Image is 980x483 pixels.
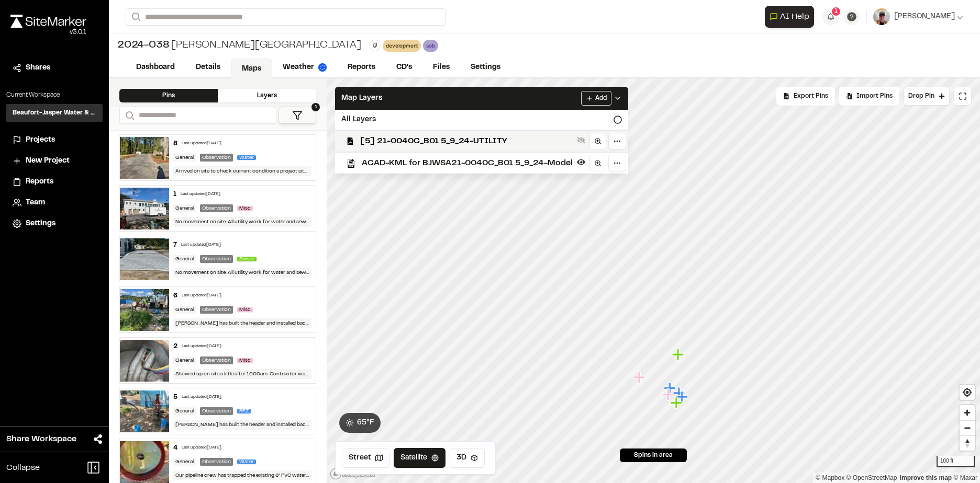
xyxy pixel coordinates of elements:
span: Add [595,94,607,103]
div: Showed up on site a little after 1000am. Contractor was ready for low air testing on sewer latera... [173,369,312,379]
div: development [383,40,421,52]
span: Reports [26,176,53,188]
span: 8 pins in area [634,451,673,460]
span: Zoom out [960,421,975,435]
img: file [120,390,169,432]
img: file [120,441,169,483]
span: Misc [237,307,253,312]
a: Weather [272,57,337,77]
button: 65°F [339,413,381,433]
span: RPZ [237,409,251,413]
a: Details [185,57,231,77]
div: No pins available to export [776,87,835,106]
span: Map Layers [341,93,382,104]
span: Reset bearing to north [960,436,975,451]
span: Misc [237,358,253,363]
img: file [120,289,169,331]
button: Street [342,448,389,468]
div: Last updated [DATE] [182,141,221,147]
div: Map marker [673,386,687,400]
span: Import Pins [856,91,893,101]
div: Last updated [DATE] [182,343,221,350]
a: Files [422,57,460,77]
div: General [173,204,196,212]
span: 1 [834,7,838,16]
p: Current Workspace [6,90,103,100]
span: [5] 21-0040C_B01 5_9_24-UTILITY [360,135,573,147]
button: Edit Tags [369,40,381,51]
div: Observation [200,306,233,314]
img: file [120,340,169,382]
div: Last updated [DATE] [181,242,221,248]
span: 2024-038 [117,38,169,53]
span: Settings [26,218,55,229]
button: Zoom in [960,405,975,420]
span: Projects [26,134,55,146]
a: Reports [337,57,386,77]
span: Sewer [237,257,257,261]
a: Zoom to layer [589,155,606,171]
div: Arrived on site to check current condition a project site looks to be ready for a final walk-thro... [173,166,312,176]
div: [PERSON_NAME] has built the header and installed backflow. There is no movement on site. No utili... [173,420,312,430]
div: General [173,356,196,364]
div: 8 [173,139,177,148]
button: Find my location [960,385,975,400]
button: Reset bearing to north [960,435,975,451]
h3: Beaufort-Jasper Water & Sewer Authority [13,108,96,118]
img: file [120,188,169,229]
button: Add [581,91,611,106]
span: AI Help [780,10,809,23]
span: Export Pins [794,91,828,101]
span: 65 ° F [357,417,374,429]
span: Drop Pin [908,91,934,101]
img: rebrand.png [10,15,86,28]
div: Observation [200,154,233,162]
div: Observation [200,356,233,364]
a: OpenStreetMap [847,474,897,481]
button: Search [119,107,138,124]
div: 6 [173,291,177,301]
span: 1 [311,103,320,111]
div: Open AI Assistant [765,6,818,28]
div: Import Pins into your project [839,87,899,106]
a: Reports [13,176,96,188]
span: Water [237,459,256,464]
div: 100 ft [937,456,975,467]
a: Map feedback [900,474,952,481]
div: Last updated [DATE] [182,293,221,299]
div: Oh geez...please don't... [10,28,86,37]
div: Pins [119,89,218,102]
div: Map marker [670,397,684,410]
div: General [173,255,196,263]
span: Share Workspace [6,433,76,445]
div: General [173,306,196,314]
div: Last updated [DATE] [182,445,221,451]
canvas: Map [327,78,980,483]
span: New Project [26,155,70,167]
div: No movement on site. All utility work for water and sewer has been complete up to this point. All... [173,268,312,278]
div: General [173,154,196,162]
div: [PERSON_NAME][GEOGRAPHIC_DATA] [117,38,361,53]
button: 1 [822,8,839,25]
div: [PERSON_NAME] has built the header and installed backflow. There is no movement on site. No utili... [173,318,312,328]
div: 5 [173,393,177,402]
button: Open AI Assistant [765,6,814,28]
div: General [173,458,196,466]
a: Settings [460,57,511,77]
div: Observation [200,204,233,212]
span: Collapse [6,462,40,474]
button: Search [126,8,144,26]
div: 4 [173,443,177,453]
div: Observation [200,458,233,466]
div: Our pipeline crew has trapped the existing 8” PVC water main. [173,470,312,480]
div: Last updated [DATE] [182,394,221,400]
a: CD's [386,57,422,77]
a: Settings [13,218,96,229]
span: Shares [26,62,50,74]
a: Zoom to layer [589,133,606,149]
button: 3D [450,448,485,468]
div: Observation [200,407,233,415]
div: All Layers [335,110,628,130]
